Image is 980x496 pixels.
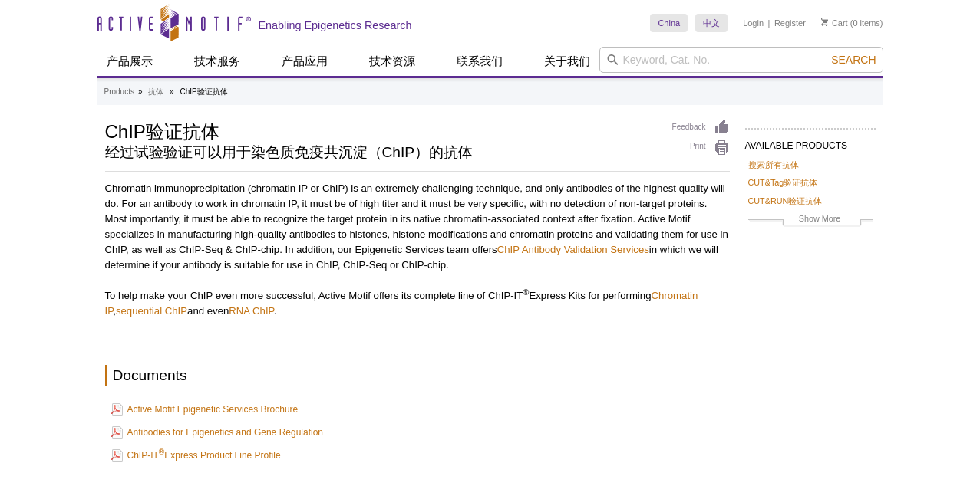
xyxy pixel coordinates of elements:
a: 联系我们 [447,47,512,76]
a: 技术资源 [360,47,424,76]
img: Your Cart [821,18,828,26]
a: Feedback [672,119,730,136]
li: » [170,87,174,96]
a: 产品应用 [272,47,337,76]
a: CUT&Tag验证抗体 [748,176,818,189]
a: sequential ChIP [116,305,187,317]
sup: ® [523,287,529,297]
li: | [768,14,770,32]
a: Products [104,85,134,99]
a: 中文 [695,14,728,32]
a: RNA ChIP [229,305,273,317]
a: 搜索所有抗体 [748,158,799,172]
a: ChIP Antibody Validation Services [497,244,649,255]
p: To help make your ChIP even more successful, Active Motif offers its complete line of ChIP-IT Exp... [105,288,730,319]
a: Login [743,18,764,28]
p: Chromatin immunoprecipitation (chromatin IP or ChIP) is an extremely challenging technique, and o... [105,181,730,273]
li: (0 items) [821,14,883,32]
a: 产品展示 [97,47,162,76]
a: Show More [748,212,873,229]
li: ChIP验证抗体 [180,87,227,96]
a: China [650,14,688,32]
li: » [138,87,143,96]
h2: Enabling Epigenetics Research [259,18,412,32]
a: Cart [821,18,848,28]
h1: ChIP验证抗体 [105,119,657,142]
a: CUT&RUN验证抗体 [748,194,823,208]
a: 抗体 [148,85,163,99]
a: Print [672,140,730,156]
input: Keyword, Cat. No. [599,47,883,73]
sup: ® [159,448,164,456]
h2: AVAILABLE PRODUCTS [745,128,876,156]
a: ChIP-IT®Express Product Line Profile [111,446,281,465]
h2: Documents [105,365,730,386]
a: Register [774,18,806,28]
a: 关于我们 [535,47,599,76]
h2: 经过试验验证可以用于染色质免疫共沉淀（ChIP）的抗体 [105,146,657,159]
a: Active Motif Epigenetic Services Brochure [111,400,299,419]
button: Search [827,53,880,67]
span: Search [831,54,876,66]
a: 技术服务 [185,47,249,76]
a: Antibodies for Epigenetics and Gene Regulation [111,423,324,442]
